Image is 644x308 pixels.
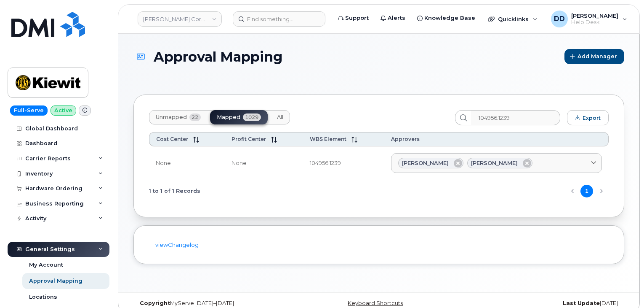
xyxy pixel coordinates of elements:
span: Unmapped [156,114,187,121]
td: None [149,146,225,181]
span: [PERSON_NAME] [402,159,449,167]
span: Profit Center [232,136,266,142]
div: MyServe [DATE]–[DATE] [133,300,297,307]
button: Add Manager [564,49,624,64]
input: Search... [471,110,560,125]
span: Add Manager [577,52,617,60]
button: Page 1 [580,185,593,197]
a: viewChangelog [155,241,199,248]
div: [DATE] [460,300,624,307]
strong: Last Update [563,300,600,306]
span: [PERSON_NAME] [471,159,518,167]
td: 104956.1239 [303,146,384,181]
span: Export [583,115,601,121]
button: Export [567,110,609,125]
a: [PERSON_NAME][PERSON_NAME] [391,153,602,173]
span: Approval Mapping [154,49,282,64]
span: Cost Center [156,136,188,142]
a: Keyboard Shortcuts [348,300,403,306]
span: 1 to 1 of 1 Records [149,185,200,197]
strong: Copyright [140,300,170,306]
iframe: Messenger Launcher [607,271,638,302]
td: None [225,146,303,181]
span: All [277,114,283,121]
span: 22 [189,113,201,121]
span: WBS Element [310,136,346,142]
span: Approvers [391,136,420,142]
